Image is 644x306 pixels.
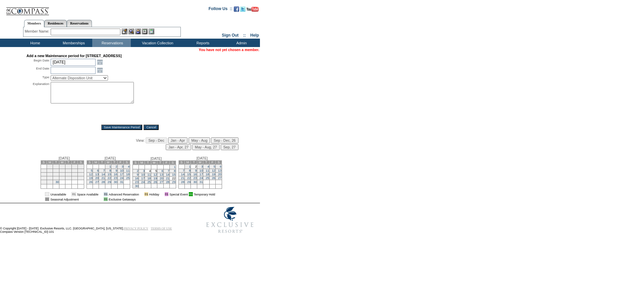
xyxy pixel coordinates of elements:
a: 9 [115,169,117,172]
a: 25 [126,176,129,180]
td: Admin [221,39,260,47]
a: 7 [103,169,105,172]
td: Temporary Hold [194,192,215,196]
a: 4 [207,165,209,168]
span: [DATE] [59,156,70,160]
td: 7 [41,169,47,173]
a: TERMS OF USE [151,227,172,230]
a: 28 [166,180,169,184]
td: 13 [78,169,84,173]
a: 8 [174,169,175,173]
img: Impersonate [135,29,141,34]
a: 6 [220,165,221,168]
a: 3 [201,165,203,168]
a: 26 [154,180,157,184]
a: 16 [114,173,117,176]
a: 24 [200,176,203,180]
a: 10 [120,169,123,172]
a: 20 [95,176,99,180]
a: 2 [115,165,117,168]
td: 22 [47,176,53,180]
a: 5 [91,169,93,172]
a: 29 [187,180,191,184]
td: Holiday [149,192,159,196]
td: Follow Us :: [209,6,232,14]
td: 15 [47,173,53,176]
a: PRIVACY POLICY [124,227,148,230]
a: 1 [189,165,191,168]
a: 7 [168,169,169,173]
a: 31 [200,180,203,184]
a: Residences [44,20,67,27]
a: Help [250,33,259,38]
a: 18 [206,173,209,176]
a: 13 [95,173,99,176]
td: 5 [151,169,157,173]
input: Save Maintenance Period [101,125,143,130]
td: 2 [191,165,197,169]
a: 11 [126,169,129,172]
a: 29 [172,180,175,184]
a: 26 [89,180,93,184]
a: 1 [174,165,175,169]
td: S [124,161,130,164]
a: 8 [189,169,191,172]
a: 17 [200,173,203,176]
a: 28 [101,180,105,184]
a: 8 [109,169,111,172]
td: Unavailable [50,192,66,196]
a: 15 [108,173,111,176]
a: 1 [109,165,111,168]
a: 21 [101,176,105,180]
td: Reservations [92,39,131,47]
td: 16 [53,173,59,176]
span: View: [136,138,145,142]
td: M [47,161,53,164]
td: 4 [65,165,71,169]
a: 24 [120,176,123,180]
td: F [117,161,123,164]
td: 9 [53,169,59,173]
a: 11 [206,169,209,172]
a: 24 [141,180,145,184]
a: 20 [218,173,221,176]
a: 14 [166,173,169,176]
a: 19 [89,176,93,180]
td: T [99,161,105,164]
a: 6 [161,169,163,173]
td: 27 [78,176,84,180]
td: T [111,161,117,164]
td: F [209,161,215,164]
td: 01 [165,192,168,196]
td: F [163,161,169,165]
td: W [197,161,203,164]
td: 18 [65,173,71,176]
img: i.gif [160,192,164,196]
td: T [157,161,163,165]
td: T [203,161,209,164]
input: May - Aug [189,137,210,143]
span: [DATE] [105,156,116,160]
a: 23 [135,180,139,184]
td: 26 [71,176,77,180]
td: 01 [71,192,76,196]
td: 12 [71,169,77,173]
td: 01 [144,192,148,196]
a: 10 [200,169,203,172]
a: 12 [89,173,93,176]
a: 25 [147,180,151,184]
td: Space Available [77,192,99,196]
a: 13 [218,169,221,172]
a: 18 [126,173,129,176]
a: Follow us on Twitter [240,8,246,12]
a: 3 [143,169,145,173]
td: S [178,161,184,164]
img: i.gif [140,192,143,196]
img: b_edit.gif [122,29,127,34]
input: Jan - Apr, 27 [166,144,191,150]
td: 01 [45,192,49,196]
a: Sign Out [222,33,238,38]
a: 19 [212,173,215,176]
a: 16 [135,177,139,180]
td: 01 [189,192,193,196]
